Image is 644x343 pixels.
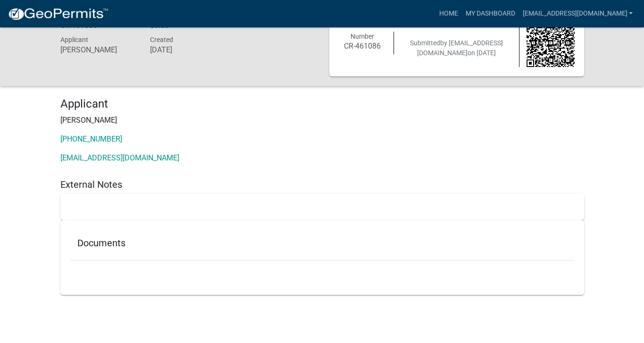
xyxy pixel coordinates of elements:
[351,33,374,40] span: Number
[60,36,88,43] span: Applicant
[60,134,122,143] a: [PHONE_NUMBER]
[410,39,503,57] span: Submitted on [DATE]
[527,19,575,67] img: QR code
[60,115,584,126] p: [PERSON_NAME]
[60,153,179,162] a: [EMAIL_ADDRESS][DOMAIN_NAME]
[60,45,136,54] h6: [PERSON_NAME]
[519,5,636,23] a: [EMAIL_ADDRESS][DOMAIN_NAME]
[60,97,584,111] h4: Applicant
[461,5,519,23] a: My Dashboard
[417,39,503,57] span: by [EMAIL_ADDRESS][DOMAIN_NAME]
[339,42,387,50] h6: CR-461086
[150,45,225,54] h6: [DATE]
[60,179,584,190] h5: External Notes
[77,237,567,249] h5: Documents
[435,5,461,23] a: Home
[150,36,173,43] span: Created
